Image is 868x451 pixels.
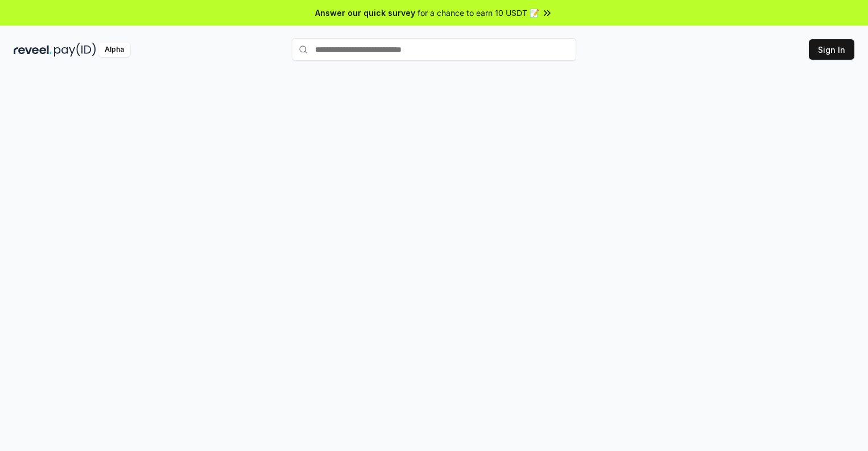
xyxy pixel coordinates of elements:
[809,39,854,60] button: Sign In
[98,43,130,57] div: Alpha
[54,43,96,57] img: pay_id
[418,7,539,19] span: for a chance to earn 10 USDT 📝
[14,43,52,57] img: reveel_dark
[315,7,415,19] span: Answer our quick survey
